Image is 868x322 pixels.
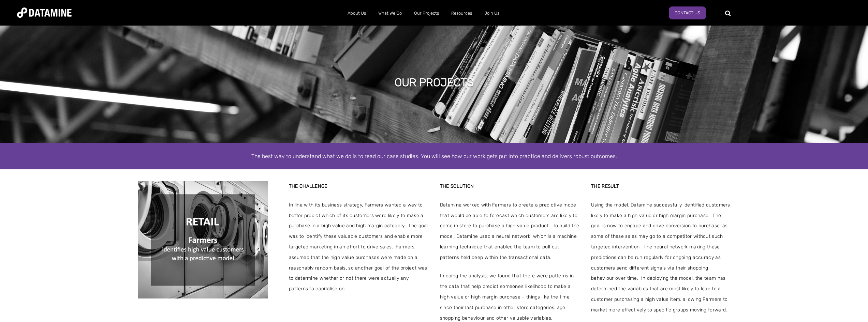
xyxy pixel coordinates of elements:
strong: THE SOLUTION [440,183,474,189]
a: Our Projects [408,4,445,22]
a: Resources [445,4,478,22]
a: Contact Us [669,6,706,19]
div: The best way to understand what we do is to read our case studies. You will see how our work gets... [240,152,629,161]
span: In line with its business strategy, Farmers wanted a way to better predict which of its customers... [289,200,428,294]
img: Datamine [17,7,72,18]
a: About Us [341,4,372,22]
img: Farmers%20Case%20Study%20Image-1.png [138,181,268,298]
span: Using the model, Datamine successfully identified customers likely to make a high value or high m... [591,200,730,316]
a: Join Us [478,4,505,22]
strong: THE RESULT [591,183,619,189]
h1: Our projects [395,75,474,90]
a: What We Do [372,4,408,22]
strong: THE CHALLENGE [289,183,327,189]
span: Datamine worked with Farmers to create a predictive model that would be able to forecast which cu... [440,200,579,263]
